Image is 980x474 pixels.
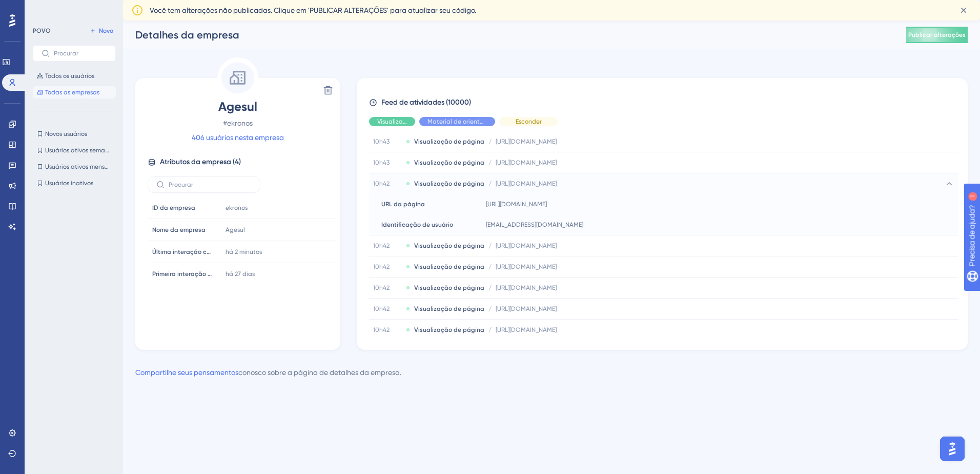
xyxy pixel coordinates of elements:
[54,50,107,57] input: Procurar
[488,263,492,271] span: /
[373,305,402,313] span: 10h42
[373,137,402,146] span: 10h43
[414,284,484,292] span: Visualização de página
[496,263,557,271] span: [URL][DOMAIN_NAME]
[33,27,51,35] div: POVO
[45,72,94,80] span: Todos os usuários
[226,270,255,278] time: há 27 dias
[33,177,116,189] button: Usuários inativos
[152,226,206,234] span: Nome da empresa
[414,326,484,334] span: Visualização de página
[135,366,401,379] div: conosco sobre a página de detalhes da empresa.
[486,200,547,208] span: [URL][DOMAIN_NAME]
[488,305,492,313] span: /
[496,242,557,250] span: [URL][DOMAIN_NAME]
[99,27,113,35] span: Novo
[33,70,116,82] button: Todos os usuários
[373,180,402,188] span: 10h42
[486,221,583,229] span: [EMAIL_ADDRESS][DOMAIN_NAME]
[414,180,484,188] span: Visualização de página
[152,270,214,278] span: Primeira interação com a empresa
[33,161,116,173] button: Usuários ativos mensais
[226,226,245,234] span: Agesul
[45,179,93,187] span: Usuários inativos
[373,284,402,292] span: 10h42
[150,4,476,16] span: Você tem alterações não publicadas. Clique em 'PUBLICAR ALTERAÇÕES' para atualizar seu código.
[226,248,262,255] time: há 2 minutos
[906,27,968,43] button: Publicar alterações
[496,137,557,146] span: [URL][DOMAIN_NAME]
[414,137,484,146] span: Visualização de página
[381,200,425,208] span: URL da página
[160,156,241,168] span: )
[373,326,402,334] span: 10h42
[488,137,492,146] span: /
[45,88,99,96] span: Todas as empresas
[148,117,328,129] span: #
[488,159,492,167] span: /
[373,263,402,271] span: 10h42
[414,242,484,250] span: Visualização de página
[160,157,239,166] font: Atributos da empresa (4
[192,131,284,144] a: 406 usuários nesta empresa
[226,204,248,212] span: ekronos
[87,25,116,37] button: Novo
[45,146,112,154] span: Usuários ativos semanais
[373,242,402,250] span: 10h42
[33,128,116,140] button: Novos usuários
[135,368,238,377] a: Compartilhe seus pensamentos
[414,159,484,167] span: Visualização de página
[488,242,492,250] span: /
[488,284,492,292] span: /
[414,305,484,313] span: Visualização de página
[148,98,328,115] span: Agesul
[227,119,253,127] font: ekronos
[135,28,881,42] div: Detalhes da empresa
[496,284,557,292] span: [URL][DOMAIN_NAME]
[45,130,87,138] span: Novos usuários
[937,433,968,464] iframe: UserGuiding AI Assistant Launcher
[33,86,116,98] button: Todas as empresas
[496,305,557,313] span: [URL][DOMAIN_NAME]
[33,144,116,156] button: Usuários ativos semanais
[488,180,492,188] span: /
[496,180,557,188] span: [URL][DOMAIN_NAME]
[381,96,471,109] span: Feed de atividades (10000)
[488,326,492,334] span: /
[414,263,484,271] span: Visualização de página
[516,117,542,126] span: Esconder
[496,159,557,167] span: [URL][DOMAIN_NAME]
[381,221,453,229] span: Identificação de usuário
[908,31,966,39] span: Publicar alterações
[427,117,487,126] span: Material de orientação ao usuário
[93,5,96,13] div: 1
[45,163,112,171] span: Usuários ativos mensais
[496,326,557,334] span: [URL][DOMAIN_NAME]
[24,3,86,15] span: Precisa de ajuda?
[169,181,252,188] input: Procurar
[373,159,402,167] span: 10h43
[377,117,407,126] span: Visualização de página
[152,248,214,256] span: Última interação com a empresa
[152,204,195,212] span: ID da empresa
